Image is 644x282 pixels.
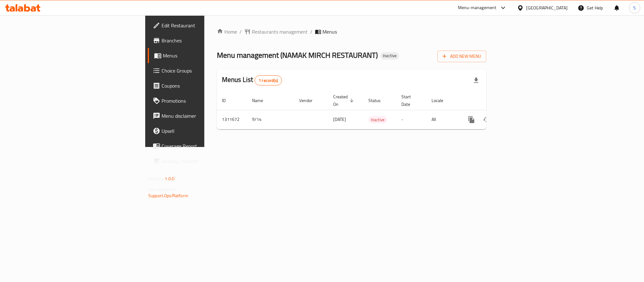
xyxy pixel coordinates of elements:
[255,78,282,84] span: 1 record(s)
[380,53,399,58] span: Inactive
[479,112,494,127] button: Change Status
[427,110,459,129] td: All
[217,28,486,35] nav: breadcrumb
[368,116,387,123] div: Inactive
[162,112,248,120] span: Menu disclaimer
[148,175,164,183] span: Version:
[162,157,248,165] span: Grocery Checklist
[401,93,419,108] span: Start Date
[162,127,248,135] span: Upsell
[162,142,248,150] span: Coverage Report
[148,138,253,154] a: Coverage Report
[148,108,253,123] a: Menu disclaimer
[148,123,253,138] a: Upsell
[148,18,253,33] a: Edit Restaurant
[148,93,253,108] a: Promotions
[438,51,486,62] button: Add New Menu
[255,75,282,85] div: Total records count
[633,4,636,11] span: S
[148,192,188,200] a: Support.OpsPlatform
[469,73,484,88] div: Export file
[162,22,248,29] span: Edit Restaurant
[148,48,253,63] a: Menus
[165,175,174,183] span: 1.0.0
[148,63,253,78] a: Choice Groups
[162,82,248,89] span: Coupons
[380,52,399,60] div: Inactive
[310,28,312,35] li: /
[443,52,481,60] span: Add New Menu
[299,97,321,104] span: Vendor
[244,28,308,35] a: Restaurants management
[252,28,308,35] span: Restaurants management
[222,97,234,104] span: ID
[162,67,248,74] span: Choice Groups
[217,91,529,129] table: enhanced table
[162,97,248,105] span: Promotions
[217,48,378,62] span: Menu management ( NAMAK MIRCH RESTAURANT )
[432,97,451,104] span: Locale
[222,75,282,85] h2: Menus List
[163,52,248,59] span: Menus
[148,33,253,48] a: Branches
[464,112,479,127] button: more
[247,110,294,129] td: 9/14
[162,37,248,44] span: Branches
[252,97,271,104] span: Name
[148,78,253,93] a: Coupons
[458,4,497,12] div: Menu-management
[368,116,387,123] span: Inactive
[333,115,346,123] span: [DATE]
[148,185,177,193] span: Get support on:
[526,4,568,11] div: [GEOGRAPHIC_DATA]
[322,28,337,35] span: Menus
[396,110,427,129] td: -
[148,154,253,169] a: Grocery Checklist
[333,93,356,108] span: Created On
[459,91,529,110] th: Actions
[368,97,389,104] span: Status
